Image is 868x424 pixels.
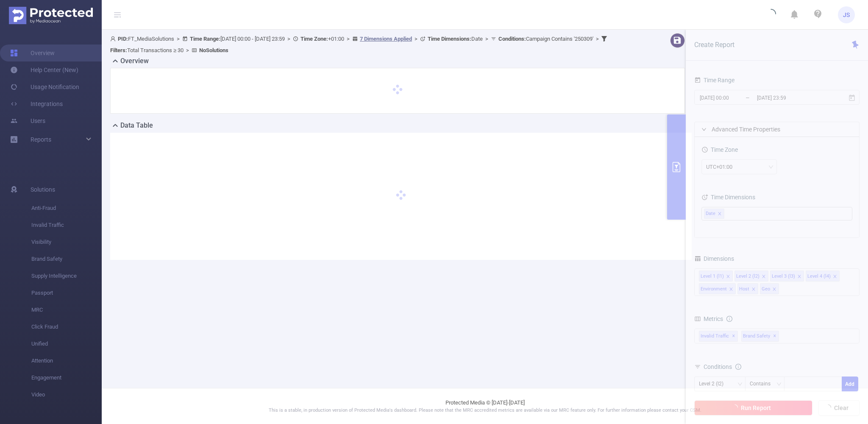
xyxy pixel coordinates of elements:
[10,112,45,129] a: Users
[31,136,51,143] span: Reports
[110,47,127,53] b: Filters :
[31,268,102,285] span: Supply Intelligence
[31,335,102,352] span: Unified
[344,36,352,42] span: >
[31,217,102,234] span: Invalid Traffic
[31,251,102,268] span: Brand Safety
[110,36,609,53] span: FT_MediaSolutions [DATE] 00:00 - [DATE] 23:59 +01:00
[31,285,102,301] span: Passport
[31,369,102,386] span: Engagement
[31,234,102,251] span: Visibility
[428,36,471,42] b: Time Dimensions :
[843,6,850,23] span: JS
[593,36,601,42] span: >
[31,131,51,148] a: Reports
[199,47,228,53] b: No Solutions
[102,388,868,424] footer: Protected Media © [DATE]-[DATE]
[123,407,847,414] p: This is a stable, in production version of Protected Media's dashboard. Please note that the MRC ...
[190,36,220,42] b: Time Range:
[498,36,593,42] span: Campaign Contains '250309'
[174,36,182,42] span: >
[31,200,102,217] span: Anti-Fraud
[428,36,483,42] span: Date
[120,56,149,66] h2: Overview
[110,47,184,53] span: Total Transactions ≥ 30
[31,386,102,403] span: Video
[360,36,412,42] u: 7 Dimensions Applied
[300,36,328,42] b: Time Zone:
[285,36,293,42] span: >
[483,36,491,42] span: >
[498,36,526,42] b: Conditions :
[10,95,63,112] a: Integrations
[31,318,102,335] span: Click Fraud
[110,36,118,42] i: icon: user
[31,301,102,318] span: MRC
[766,9,776,21] i: icon: loading
[10,61,78,78] a: Help Center (New)
[31,181,55,198] span: Solutions
[120,120,153,131] h2: Data Table
[9,7,93,24] img: Protected Media
[412,36,420,42] span: >
[10,45,55,61] a: Overview
[184,47,192,53] span: >
[10,78,79,95] a: Usage Notification
[118,36,128,42] b: PID:
[31,352,102,369] span: Attention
